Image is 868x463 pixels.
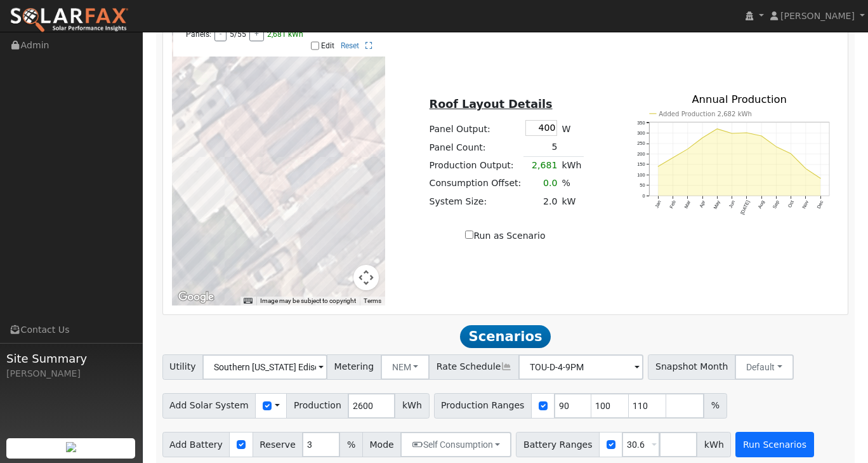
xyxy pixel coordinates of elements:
td: 2.0 [523,192,560,210]
text: Dec [816,199,825,210]
td: 2,681 [523,156,560,175]
text: Aug [757,199,766,210]
button: Run Scenarios [735,432,813,457]
td: % [560,175,584,192]
circle: onclick="" [746,132,747,134]
text: May [713,199,721,210]
td: W [560,118,584,138]
span: Snapshot Month [648,354,735,380]
text: Sep [772,199,780,210]
input: Run as Scenario [465,231,473,239]
span: Rate Schedule [429,354,519,380]
a: Full Screen [365,41,372,50]
button: Keyboard shortcuts [244,297,253,305]
circle: onclick="" [820,177,822,179]
span: Utility [162,354,204,380]
a: Terms (opens in new tab) [364,297,381,304]
span: Metering [327,354,381,380]
circle: onclick="" [805,168,807,170]
text: Nov [801,199,810,210]
circle: onclick="" [731,133,733,135]
button: Self Consumption [400,432,511,457]
span: Site Summary [6,350,136,367]
input: Select a Rate Schedule [518,354,643,380]
td: Panel Count: [427,138,523,157]
circle: onclick="" [790,153,792,155]
circle: onclick="" [687,148,688,150]
span: Panels: [186,30,211,39]
span: kWh [697,432,731,457]
text: Jan [654,199,662,209]
text: Apr [698,199,706,209]
text: Added Production 2,682 kWh [659,111,752,117]
button: NEM [381,354,430,380]
text: 250 [637,140,645,146]
text: Jun [728,199,736,209]
text: 350 [637,120,645,126]
circle: onclick="" [775,146,777,148]
text: 100 [637,172,645,178]
circle: onclick="" [716,128,718,130]
span: % [704,393,727,419]
text: Annual Production [692,93,787,105]
circle: onclick="" [761,135,763,137]
span: Production Ranges [434,393,532,419]
button: + [249,27,264,41]
span: Add Battery [162,432,230,457]
text: 150 [637,161,645,167]
text: Feb [668,199,677,209]
text: [DATE] [739,199,751,215]
img: retrieve [66,442,76,452]
span: Production [286,393,348,419]
span: % [339,432,362,457]
circle: onclick="" [672,157,674,159]
text: 50 [640,182,645,188]
circle: onclick="" [657,166,659,168]
span: [PERSON_NAME] [780,11,855,21]
img: SolarFax [10,7,129,34]
span: Battery Ranges [516,432,600,457]
span: 2,681 kWh [267,30,303,39]
td: Consumption Offset: [427,175,523,192]
label: Run as Scenario [465,229,545,243]
span: Add Solar System [162,393,256,419]
td: 0.0 [523,175,560,192]
button: Map camera controls [353,265,379,290]
a: Reset [341,41,359,50]
td: kW [560,192,584,210]
td: kWh [560,156,584,175]
span: 5/55 [230,30,246,39]
text: 0 [642,193,645,199]
div: [PERSON_NAME] [6,367,136,380]
img: Google [175,289,217,305]
text: Mar [683,199,692,210]
td: 5 [523,138,560,157]
td: Panel Output: [427,118,523,138]
span: Image may be subject to copyright [260,297,356,304]
span: Mode [362,432,401,457]
text: 200 [637,151,645,157]
circle: onclick="" [702,137,704,139]
text: Oct [787,199,795,208]
button: Default [735,354,794,380]
label: Edit [321,41,334,50]
u: Roof Layout Details [430,98,553,111]
a: Open this area in Google Maps (opens a new window) [175,289,217,305]
span: Reserve [253,432,303,457]
input: Select a Utility [202,354,327,380]
td: System Size: [427,192,523,210]
span: Scenarios [460,325,551,348]
button: - [214,27,227,41]
td: Production Output: [427,156,523,175]
text: 300 [637,130,645,136]
span: kWh [395,393,429,419]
